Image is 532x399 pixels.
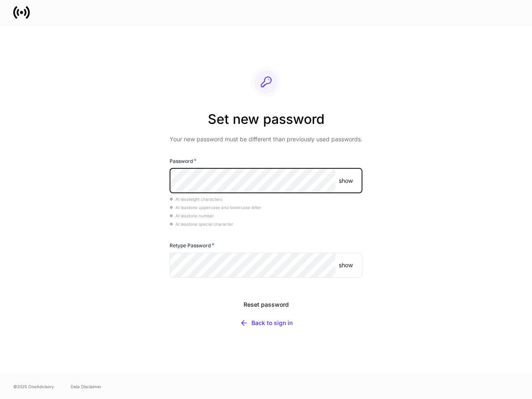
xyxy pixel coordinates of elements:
div: Back to sign in [251,319,293,327]
div: Reset password [244,300,289,309]
p: show [339,177,353,185]
span: At least eight characters [170,197,222,202]
button: Reset password [170,296,362,314]
p: Your new password must be different than previously used passwords. [170,135,362,143]
p: show [339,261,353,269]
span: At least one uppercase and lowercase letter [170,205,261,210]
span: © 2025 OneAdvisory [13,383,54,390]
h6: Password [170,157,197,165]
h6: Retype Password [170,241,214,249]
span: At least one number [170,213,214,218]
span: At least one special character [170,222,233,227]
a: Data Disclaimer [71,383,101,390]
h2: Set new password [170,110,362,135]
button: Back to sign in [170,314,362,332]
